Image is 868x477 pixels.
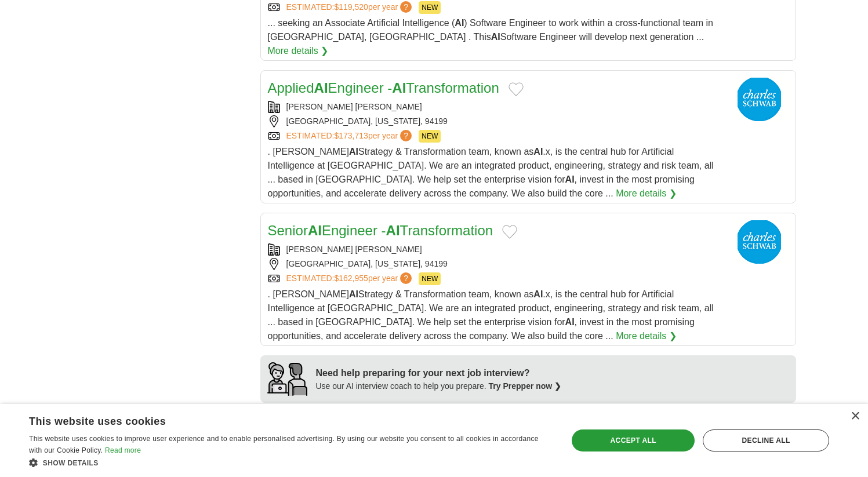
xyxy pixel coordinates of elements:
[286,272,415,285] a: ESTIMATED:$162,955per year?
[400,272,412,284] span: ?
[268,115,721,128] div: [GEOGRAPHIC_DATA], [US_STATE], 94199
[489,381,562,391] a: Try Prepper now ❯
[308,223,322,238] strong: AI
[386,223,400,238] strong: AI
[455,18,464,28] strong: AI
[268,18,713,42] span: ... seeking an Associate Artificial Intelligence ( ) Software Engineer to work within a cross-fun...
[29,411,523,428] div: This website uses cookies
[703,429,829,451] div: Decline all
[268,223,493,238] a: SeniorAIEngineer -AITransformation
[334,131,368,140] span: $173,713
[616,187,677,201] a: More details ❯
[851,412,859,421] div: Close
[502,225,517,239] button: Add to favorite jobs
[491,32,500,42] strong: AI
[565,317,575,327] strong: AI
[268,147,714,198] span: . [PERSON_NAME] Strategy & Transformation team, known as .x, is the central hub for Artificial In...
[572,429,695,451] div: Accept all
[419,130,441,143] span: NEW
[268,80,499,96] a: AppliedAIEngineer -AITransformation
[105,446,141,454] a: Read more, opens a new window
[334,274,368,283] span: $162,955
[286,1,415,14] a: ESTIMATED:$119,520per year?
[400,1,412,13] span: ?
[419,1,441,14] span: NEW
[349,289,358,299] strong: AI
[334,2,368,12] span: $119,520
[565,174,575,184] strong: AI
[509,82,524,96] button: Add to favorite jobs
[286,245,422,254] a: [PERSON_NAME] [PERSON_NAME]
[400,130,412,141] span: ?
[731,78,789,121] img: Charles Schwab logo
[392,80,406,96] strong: AI
[286,130,415,143] a: ESTIMATED:$173,713per year?
[268,258,721,270] div: [GEOGRAPHIC_DATA], [US_STATE], 94199
[349,147,358,156] strong: AI
[316,366,562,380] div: Need help preparing for your next job interview?
[533,147,543,156] strong: AI
[268,289,714,341] span: . [PERSON_NAME] Strategy & Transformation team, known as .x, is the central hub for Artificial In...
[419,272,441,285] span: NEW
[268,44,329,58] a: More details ❯
[43,459,99,467] span: Show details
[29,435,539,454] span: This website uses cookies to improve user experience and to enable personalised advertising. By u...
[314,80,328,96] strong: AI
[616,329,677,343] a: More details ❯
[29,457,552,468] div: Show details
[533,289,543,299] strong: AI
[731,220,789,264] img: Charles Schwab logo
[316,380,562,392] div: Use our AI interview coach to help you prepare.
[286,102,422,111] a: [PERSON_NAME] [PERSON_NAME]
